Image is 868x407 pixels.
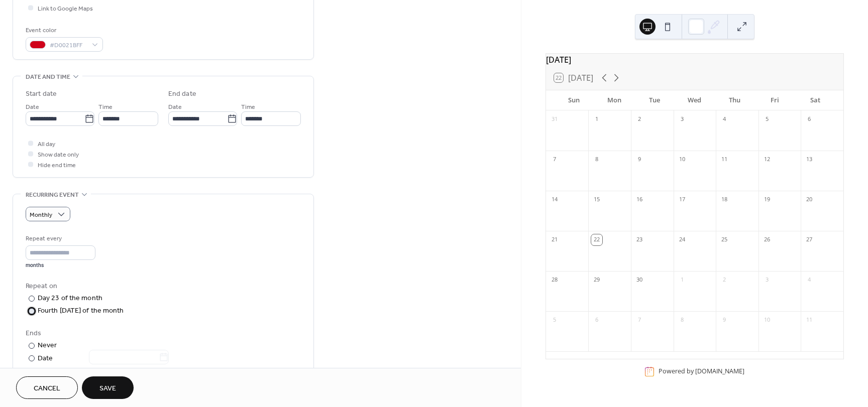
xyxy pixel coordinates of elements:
div: 31 [549,114,560,125]
div: 9 [634,154,645,165]
div: 8 [591,154,602,165]
span: Recurring event [26,190,79,200]
div: 19 [762,194,773,205]
span: #D0021BFF [50,40,87,51]
div: Fourth [DATE] of the month [38,306,124,316]
div: 1 [591,114,602,125]
div: 1 [677,275,688,286]
span: Date and time [26,72,70,82]
span: Show date only [38,150,79,160]
div: 3 [677,114,688,125]
a: [DOMAIN_NAME] [695,367,744,375]
div: 2 [719,275,730,286]
div: 17 [677,194,688,205]
div: 28 [549,275,560,286]
div: Day 23 of the month [38,293,102,304]
div: Repeat on [26,281,299,292]
span: Save [99,383,116,394]
span: Hide end time [38,160,76,171]
div: Ends [26,328,299,339]
div: 4 [719,114,730,125]
div: 10 [762,315,773,326]
div: 11 [719,154,730,165]
span: Link to Google Maps [38,4,93,14]
div: 29 [591,275,602,286]
span: Date [26,102,39,112]
div: 6 [804,114,815,125]
span: Cancel [34,383,60,394]
div: 7 [634,315,645,326]
div: months [26,262,95,269]
div: 9 [719,315,730,326]
div: 4 [804,275,815,286]
div: 12 [762,154,773,165]
div: 30 [634,275,645,286]
div: 7 [549,154,560,165]
div: 22 [591,234,602,245]
div: 3 [762,275,773,286]
div: 10 [677,154,688,165]
div: 23 [634,234,645,245]
div: 20 [804,194,815,205]
div: 27 [804,234,815,245]
div: Date [38,353,169,364]
div: Powered by [659,367,744,375]
div: 15 [591,194,602,205]
div: Event color [26,25,101,36]
span: Time [98,102,113,112]
div: Mon [594,90,634,110]
button: Save [82,376,134,399]
div: Thu [715,90,755,110]
span: Monthly [30,209,52,221]
div: 2 [634,114,645,125]
div: Wed [675,90,715,110]
div: Sat [795,90,835,110]
div: 24 [677,234,688,245]
div: Never [38,340,57,351]
div: 13 [804,154,815,165]
div: [DATE] [546,54,843,66]
div: End date [168,89,196,99]
span: Time [241,102,255,112]
div: Fri [755,90,795,110]
div: 16 [634,194,645,205]
div: 21 [549,234,560,245]
div: 11 [804,315,815,326]
button: Cancel [16,376,78,399]
div: 18 [719,194,730,205]
span: Date [168,102,182,112]
div: 6 [591,315,602,326]
div: Sun [554,90,594,110]
div: 5 [549,315,560,326]
div: 25 [719,234,730,245]
div: 8 [677,315,688,326]
span: All day [38,139,55,150]
div: 26 [762,234,773,245]
div: Start date [26,89,57,99]
div: Repeat every [26,233,93,244]
div: 14 [549,194,560,205]
div: Tue [634,90,675,110]
div: 5 [762,114,773,125]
